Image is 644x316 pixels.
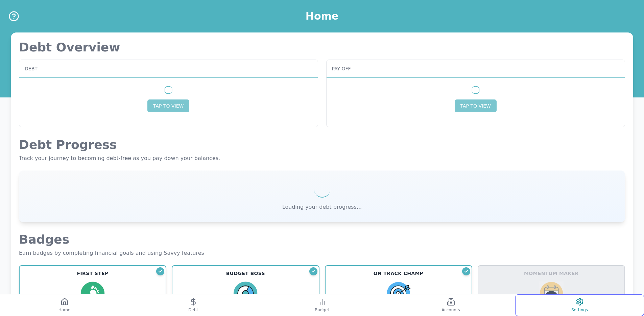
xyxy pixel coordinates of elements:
button: TAP TO VIEW [147,99,189,112]
button: Settings [515,294,644,316]
button: Help [8,10,20,22]
h2: Badges [19,233,625,246]
h3: First Step [77,270,109,277]
img: First Step Badge [80,281,105,306]
button: TAP TO VIEW [455,99,497,112]
h3: Budget Boss [226,270,265,277]
span: Accounts [442,307,460,313]
p: Debt Overview [19,41,625,54]
h1: Home [306,10,338,22]
span: Debt [25,65,38,72]
span: Home [58,307,70,313]
button: Budget [258,294,386,316]
img: On Track Champ Badge [386,281,411,306]
button: Accounts [386,294,515,316]
span: Pay off [332,65,351,72]
p: Loading your debt progress... [282,203,362,211]
span: Settings [571,307,588,313]
h2: Debt Progress [19,138,625,152]
img: Budget Boss Badge [233,281,258,306]
button: Debt [129,294,258,316]
span: Debt [188,307,198,313]
p: Track your journey to becoming debt-free as you pay down your balances. [19,154,625,162]
p: Earn badges by completing financial goals and using Savvy features [19,249,625,257]
span: Budget [315,307,329,313]
h3: On Track Champ [374,270,424,277]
